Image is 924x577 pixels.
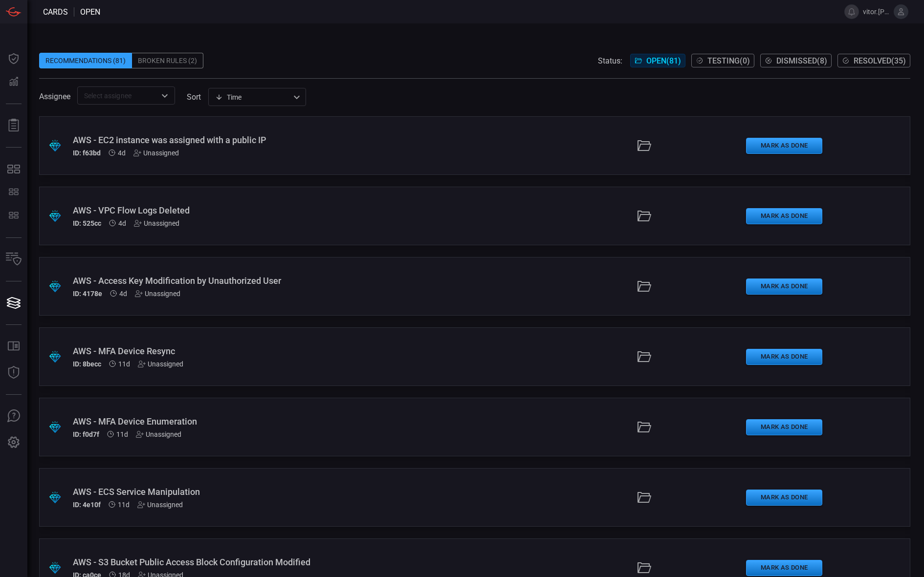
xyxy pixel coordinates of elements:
button: Mark as Done [746,490,822,506]
div: Unassigned [133,149,179,157]
button: POTENTIAL COVERAGE [2,181,25,204]
button: Mark as Done [746,349,822,365]
button: Resolved(35) [837,54,910,67]
span: Assignee [39,92,70,101]
button: Open(81) [630,54,685,67]
span: Aug 12, 2025 2:23 AM [118,360,130,368]
div: Unassigned [135,290,180,298]
h5: ID: 8becc [73,360,101,368]
div: AWS - MFA Device Resync [73,346,375,356]
span: Cards [43,7,68,17]
div: AWS - S3 Bucket Public Access Block Configuration Modified [73,557,375,567]
div: AWS - Access Key Modification by Unauthorized User [73,276,375,286]
div: AWS - EC2 instance was assigned with a public IP [73,135,375,145]
button: Open [158,89,172,103]
h5: ID: f63bd [73,149,101,157]
h5: ID: 525cc [73,219,101,227]
button: Reports [2,114,25,137]
h5: ID: f0d7f [73,430,99,438]
span: Aug 12, 2025 2:22 AM [118,501,130,509]
button: Ask Us A Question [2,405,25,428]
button: Dashboard [2,47,25,70]
button: CHRONICLE RULE-SET [2,204,25,228]
span: Open ( 81 ) [646,56,681,65]
span: Aug 12, 2025 2:23 AM [116,430,128,438]
div: Unassigned [138,360,183,368]
span: Status: [598,56,622,65]
div: AWS - ECS Service Manipulation [73,487,375,497]
span: Aug 19, 2025 3:14 AM [119,290,127,298]
h5: ID: 4178e [73,290,102,298]
div: Unassigned [136,430,181,438]
span: Testing ( 0 ) [707,56,750,65]
div: AWS - VPC Flow Logs Deleted [73,205,375,215]
div: Time [215,92,290,102]
button: Mark as Done [746,208,822,224]
button: Mark as Done [746,419,822,435]
button: Dismissed(8) [760,54,832,67]
button: Testing(0) [691,54,754,67]
input: Select assignee [80,89,156,102]
div: AWS - MFA Device Enumeration [73,416,375,427]
button: Mark as Done [746,138,822,154]
h5: ID: 4e10f [73,501,101,509]
div: Unassigned [134,219,179,227]
div: Broken Rules (2) [132,53,203,68]
button: Rule Catalog [2,335,25,358]
button: MITRE - Detection Posture [2,157,25,181]
button: Preferences [2,431,25,454]
span: Resolved ( 35 ) [854,56,906,65]
span: vitor.[PERSON_NAME] [863,8,890,16]
button: Detections [2,70,25,94]
span: Aug 19, 2025 3:14 AM [118,149,126,157]
span: Aug 19, 2025 3:14 AM [118,219,126,227]
button: Threat Intelligence [2,361,25,385]
span: open [80,7,100,17]
span: Dismissed ( 8 ) [776,56,827,65]
button: Mark as Done [746,560,822,576]
button: Cards [2,291,25,315]
button: Mark as Done [746,278,822,295]
div: Unassigned [137,501,183,509]
label: sort [187,92,201,102]
button: Inventory [2,248,25,271]
div: Recommendations (81) [39,53,132,68]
